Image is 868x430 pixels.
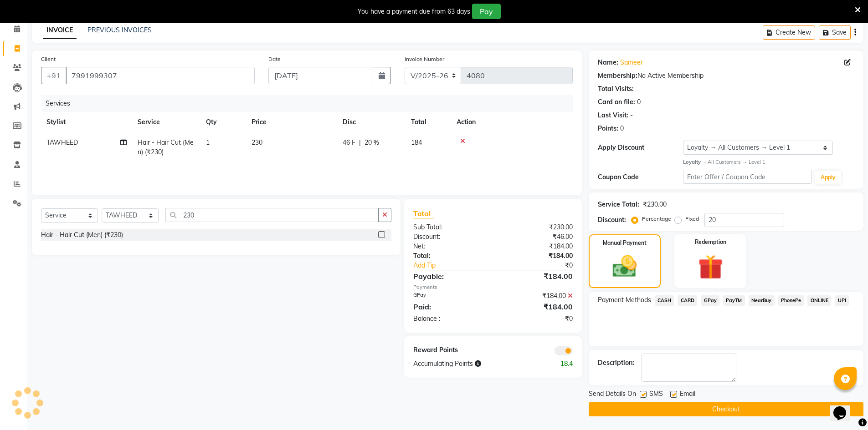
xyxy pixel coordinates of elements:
label: Percentage [642,215,671,223]
div: ₹230.00 [493,223,580,232]
strong: Loyalty → [683,159,707,165]
div: - [630,111,633,120]
span: TAWHEED [46,138,78,147]
img: _gift.svg [690,252,731,283]
input: Enter Offer / Coupon Code [683,170,812,184]
div: ₹184.00 [493,301,580,312]
div: Description: [598,358,634,368]
div: Apply Discount [598,143,683,152]
span: SMS [649,389,663,400]
button: +91 [41,67,67,84]
div: ₹46.00 [493,232,580,242]
div: Total: [406,251,493,261]
div: 18.4 [536,359,580,369]
span: 230 [252,138,262,147]
div: Hair - Hair Cut (Men) (₹230) [41,230,123,240]
span: Email [680,389,695,400]
iframe: chat widget [830,394,859,421]
span: | [359,138,361,147]
label: Invoice Number [405,55,444,63]
th: Price [246,112,337,132]
a: INVOICE [43,22,77,39]
th: Qty [200,112,246,132]
a: PREVIOUS INVOICES [87,26,152,34]
div: Net: [406,242,493,251]
button: Create New [763,25,815,40]
div: ₹230.00 [643,200,667,209]
span: CARD [678,295,697,306]
label: Manual Payment [603,239,647,247]
span: Total [413,209,434,218]
input: Search or Scan [165,208,379,222]
span: 1 [206,138,210,147]
button: Pay [472,4,501,19]
div: Name: [598,58,618,67]
a: Add Tip [406,261,507,270]
div: ₹184.00 [493,271,580,282]
div: ₹0 [508,261,580,270]
div: Reward Points [406,345,493,355]
div: Paid: [406,301,493,312]
span: PhonePe [778,295,804,306]
div: 0 [637,97,641,107]
span: UPI [835,295,849,306]
div: GPay [406,291,493,301]
div: Payable: [406,271,493,282]
label: Date [268,55,281,63]
div: Service Total: [598,200,639,209]
img: _cash.svg [605,253,644,280]
div: Accumulating Points [406,359,536,369]
div: Total Visits: [598,84,634,94]
div: Sub Total: [406,223,493,232]
div: No Active Membership [598,71,854,81]
label: Redemption [695,238,726,246]
button: Save [819,25,851,40]
span: Hair - Hair Cut (Men) (₹230) [138,138,194,156]
span: PayTM [723,295,745,306]
div: Services [42,95,580,112]
div: Payments [413,283,572,291]
div: ₹184.00 [493,251,580,261]
span: ONLINE [807,295,831,306]
div: Discount: [406,232,493,242]
span: CASH [655,295,674,306]
th: Disc [337,112,406,132]
div: You have a payment due from 63 days [358,7,470,16]
div: Points: [598,124,618,133]
label: Client [41,55,56,63]
button: Apply [815,171,841,184]
th: Action [451,112,573,132]
span: NearBuy [749,295,775,306]
th: Total [406,112,451,132]
div: Discount: [598,215,626,225]
span: GPay [701,295,719,306]
span: Payment Methods [598,295,651,305]
div: Card on file: [598,97,635,107]
th: Stylist [41,112,132,132]
input: Search by Name/Mobile/Email/Code [66,67,255,84]
button: Checkout [589,402,863,416]
span: 20 % [365,138,379,147]
a: Sameer [620,58,643,67]
div: Coupon Code [598,172,683,182]
div: ₹0 [493,314,580,324]
span: 184 [411,138,422,147]
div: All Customers → Level 1 [683,158,854,166]
th: Service [132,112,200,132]
span: 46 F [343,138,355,147]
div: Membership: [598,71,637,81]
div: Last Visit: [598,111,628,120]
div: 0 [620,124,624,133]
span: Send Details On [589,389,636,400]
label: Fixed [685,215,699,223]
div: Balance : [406,314,493,324]
div: ₹184.00 [493,242,580,251]
div: ₹184.00 [493,291,580,301]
